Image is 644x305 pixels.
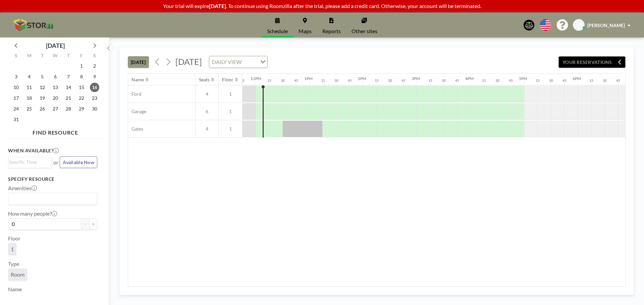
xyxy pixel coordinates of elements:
[8,286,22,293] label: Name
[196,126,218,132] span: 4
[24,93,34,103] span: Monday, August 18, 2025
[175,57,202,67] span: [DATE]
[334,78,338,83] div: 30
[267,28,288,34] span: Schedule
[77,61,86,71] span: Friday, August 1, 2025
[11,115,21,124] span: Sunday, August 31, 2025
[196,91,218,97] span: 4
[219,108,242,115] span: 1
[24,83,34,92] span: Monday, August 11, 2025
[442,78,446,83] div: 30
[509,78,513,83] div: 45
[281,78,285,83] div: 30
[128,56,149,68] button: [DATE]
[304,76,313,81] div: 1PM
[38,72,47,81] span: Tuesday, August 5, 2025
[536,78,540,83] div: 15
[294,78,298,83] div: 45
[128,126,143,132] span: Gates
[23,52,36,61] div: M
[587,22,625,28] span: [PERSON_NAME]
[299,28,312,34] span: Maps
[8,193,97,205] div: Search for option
[90,93,99,103] span: Saturday, August 23, 2025
[549,78,553,83] div: 30
[53,159,58,166] span: or
[8,260,19,267] label: Type
[51,93,60,103] span: Wednesday, August 20, 2025
[219,126,242,132] span: 1
[38,93,47,103] span: Tuesday, August 19, 2025
[8,176,97,182] h3: Specify resource
[196,108,218,115] span: 6
[36,52,49,61] div: T
[75,52,88,61] div: F
[60,156,97,168] button: Available Now
[11,104,21,113] span: Sunday, August 24, 2025
[8,235,20,242] label: Floor
[77,72,86,81] span: Friday, August 8, 2025
[401,78,406,83] div: 45
[428,78,432,83] div: 15
[128,108,146,115] span: Garage
[558,56,626,68] button: YOUR RESERVATIONS
[128,91,142,97] span: Ford
[51,72,60,81] span: Wednesday, August 6, 2025
[346,12,383,37] a: Other sites
[199,77,210,83] div: Seats
[352,28,377,34] span: Other sites
[562,78,567,83] div: 45
[267,78,271,83] div: 15
[211,58,243,66] span: DAILY VIEW
[11,246,14,252] span: 1
[77,93,86,103] span: Friday, August 22, 2025
[90,104,99,113] span: Saturday, August 30, 2025
[8,185,37,192] label: Amenities
[81,218,89,230] button: -
[465,76,474,81] div: 4PM
[51,104,60,113] span: Wednesday, August 27, 2025
[209,3,226,9] b: [DATE]
[603,78,607,83] div: 30
[375,78,379,83] div: 15
[240,78,245,83] div: 45
[244,58,256,66] input: Search for option
[38,83,47,92] span: Tuesday, August 12, 2025
[64,104,73,113] span: Thursday, August 28, 2025
[9,158,48,166] input: Search for option
[262,12,293,37] a: Schedule
[64,93,73,103] span: Thursday, August 21, 2025
[77,104,86,113] span: Friday, August 29, 2025
[589,78,593,83] div: 15
[317,12,346,37] a: Reports
[38,104,47,113] span: Tuesday, August 26, 2025
[90,83,99,92] span: Saturday, August 16, 2025
[11,271,24,278] span: Room
[576,22,582,28] span: JM
[8,127,103,136] h4: FIND RESOURCE
[322,28,341,34] span: Reports
[10,52,23,61] div: S
[388,78,392,83] div: 30
[321,78,325,83] div: 15
[8,157,52,167] div: Search for option
[64,83,73,92] span: Thursday, August 14, 2025
[49,52,62,61] div: W
[219,91,242,97] span: 1
[348,78,352,83] div: 45
[11,83,21,92] span: Sunday, August 10, 2025
[64,72,73,81] span: Thursday, August 7, 2025
[11,72,21,81] span: Sunday, August 3, 2025
[77,83,86,92] span: Friday, August 15, 2025
[8,210,57,217] label: How many people?
[24,72,34,81] span: Monday, August 4, 2025
[51,83,60,92] span: Wednesday, August 13, 2025
[412,76,420,81] div: 3PM
[11,93,21,103] span: Sunday, August 17, 2025
[90,61,99,71] span: Saturday, August 2, 2025
[495,78,499,83] div: 30
[482,78,486,83] div: 15
[63,159,94,165] span: Available Now
[573,76,581,81] div: 6PM
[89,218,97,230] button: +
